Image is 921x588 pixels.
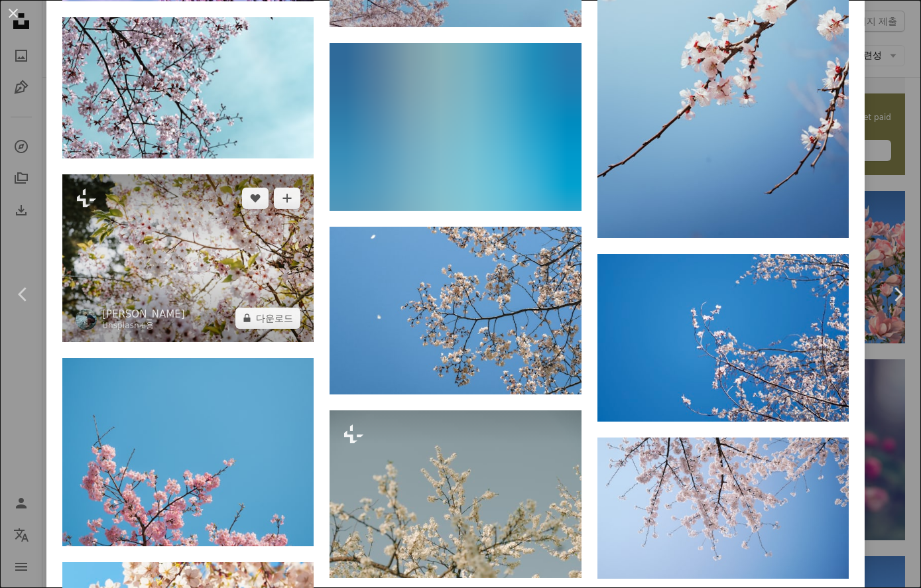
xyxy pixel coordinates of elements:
a: 푸른 하늘을 배경으로 분홍색 꽃이 만발한 나무 [62,445,314,457]
a: [PERSON_NAME] [102,308,185,321]
a: 맑고 푸른 하늘을 배경으로 하얀 꽃이 만발합니다. [330,487,581,499]
img: 흰 꽃과 푸른 하늘을 배경으로 한 나무 [330,227,581,394]
button: 다운로드 [235,308,300,329]
a: Unsplash+ [102,321,146,330]
img: 나뭇가지에 벚꽃이 밝게 피어납니다. [62,174,314,342]
div: 용 [102,321,185,331]
img: 보라색 꽃의 그룹 [330,43,581,211]
a: 흰 꽃과 푸른 하늘을 배경으로 한 나무 [330,304,581,316]
a: 푸른 하늘을 배경으로 흰 꽃이 피는 나뭇가지 [597,43,849,55]
img: 맑고 푸른 하늘을 배경으로 하얀 꽃이 만발합니다. [330,410,581,578]
button: 좋아요 [242,188,269,209]
a: 분홍색 꽃이있는 나무 가지 [62,82,314,93]
a: 나뭇가지에 벚꽃이 밝게 피어납니다. [62,252,314,264]
img: Annie Spratt의 프로필로 이동 [76,309,97,330]
button: 컬렉션에 추가 [274,188,300,209]
a: 다음 [875,231,921,358]
a: 푸른 하늘을 배경으로 흰 꽃이 핀 나뭇가지 [597,331,849,343]
img: 푸른 하늘을 배경으로 한 벚꽃 나무의 가지 [597,438,849,579]
img: 분홍색 꽃이있는 나무 가지 [62,17,314,158]
img: 푸른 하늘을 배경으로 흰 꽃이 핀 나뭇가지 [597,254,849,422]
a: 보라색 꽃의 그룹 [330,121,581,133]
img: 푸른 하늘을 배경으로 분홍색 꽃이 만발한 나무 [62,358,314,546]
a: 푸른 하늘을 배경으로 한 벚꽃 나무의 가지 [597,502,849,514]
